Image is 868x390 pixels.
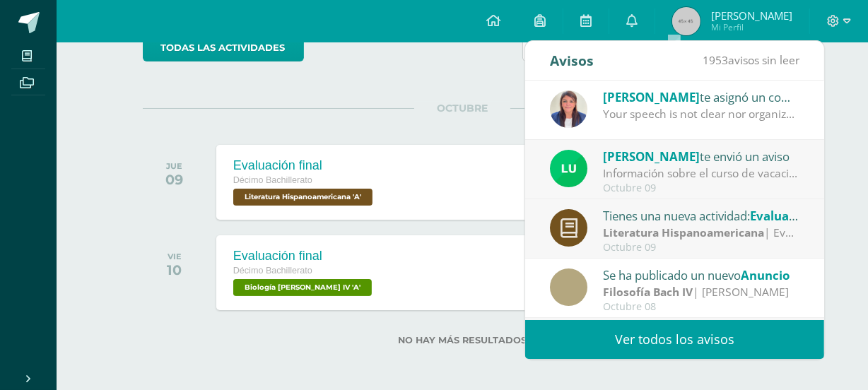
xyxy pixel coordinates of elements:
[703,52,728,68] span: 1953
[603,182,799,194] div: Octubre 09
[233,189,373,206] span: Literatura Hispanoamericana 'A'
[550,150,587,187] img: 54f82b4972d4d37a72c9d8d1d5f4dac6.png
[703,52,799,68] span: avisos sin leer
[143,34,304,61] a: todas las Actividades
[603,89,700,105] span: [PERSON_NAME]
[165,171,183,188] div: 09
[550,41,594,80] div: Avisos
[523,35,782,62] input: Busca una actividad próxima aquí...
[603,242,799,254] div: Octubre 09
[603,88,799,106] div: te asignó un comentario en 'Rennassaince Speech' para 'TOEFL [PERSON_NAME] IV'
[165,161,183,171] div: JUE
[603,206,799,225] div: Tienes una nueva actividad:
[143,335,782,345] label: No hay más resultados
[750,208,843,224] span: Evaluación final
[603,106,799,122] div: Your speech is not clear nor organized, the idea is that you re tell the information and not read...
[233,249,375,264] div: Evaluación final
[711,8,792,23] span: [PERSON_NAME]
[233,266,312,276] span: Décimo Bachillerato
[167,252,182,261] div: VIE
[233,279,372,296] span: Biología Bach IV 'A'
[603,225,764,240] strong: Literatura Hispanoamericana
[672,7,700,35] img: 45x45
[741,267,790,283] span: Anuncio
[603,284,799,300] div: | [PERSON_NAME]
[550,90,587,128] img: 5d896099ce1ab16194988cf13304e6d9.png
[603,225,799,241] div: | Evaluacion final
[603,148,700,165] span: [PERSON_NAME]
[603,284,693,300] strong: Filosofía Bach IV
[603,266,799,284] div: Se ha publicado un nuevo
[233,158,376,173] div: Evaluación final
[711,21,792,33] span: Mi Perfil
[233,175,312,185] span: Décimo Bachillerato
[603,165,799,182] div: Información sobre el curso de vacaciones: Buen día estimada comunidad. Esperamos que se encuentre...
[414,102,510,114] span: OCTUBRE
[167,261,182,278] div: 10
[603,147,799,165] div: te envió un aviso
[525,320,824,359] a: Ver todos los avisos
[603,301,799,313] div: Octubre 08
